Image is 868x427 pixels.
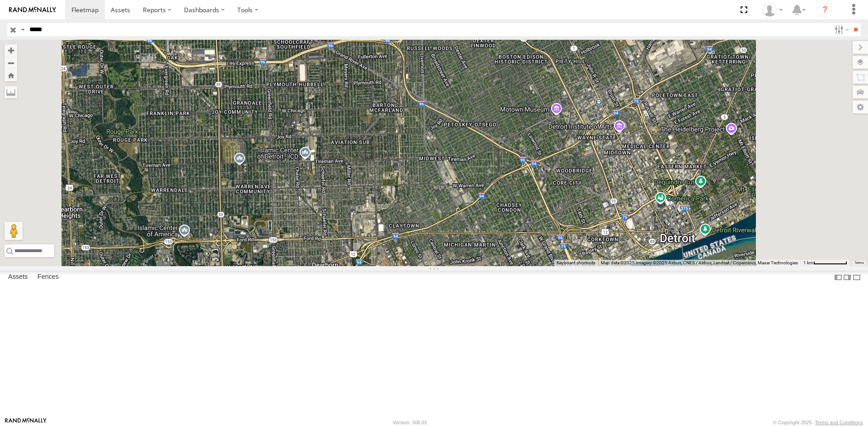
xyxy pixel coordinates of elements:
i: ? [818,3,832,17]
label: Search Query [19,23,26,36]
a: Terms (opens in new tab) [854,261,864,265]
label: Measure [5,86,17,99]
label: Fences [33,271,63,284]
label: Map Settings [853,101,868,113]
div: Version: 308.01 [393,420,427,425]
button: Drag Pegman onto the map to open Street View [5,222,23,240]
span: 1 km [803,260,813,265]
label: Hide Summary Table [852,271,861,284]
div: © Copyright 2025 - [773,420,863,425]
label: Dock Summary Table to the Right [843,271,852,284]
button: Zoom Home [5,69,17,81]
img: rand-logo.svg [9,7,56,13]
button: Zoom out [5,56,17,69]
label: Assets [4,271,32,284]
a: Terms and Conditions [815,420,863,425]
a: Visit our Website [5,418,47,427]
label: Dock Summary Table to the Left [834,271,843,284]
span: Map data ©2025 Imagery ©2025 Airbus, CNES / Airbus, Landsat / Copernicus, Maxar Technologies [601,260,798,265]
button: Zoom in [5,44,17,56]
label: Search Filter Options [831,23,850,36]
button: Keyboard shortcuts [557,260,595,266]
div: Carlos Ortiz [759,3,786,17]
button: Map Scale: 1 km per 71 pixels [801,260,850,266]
